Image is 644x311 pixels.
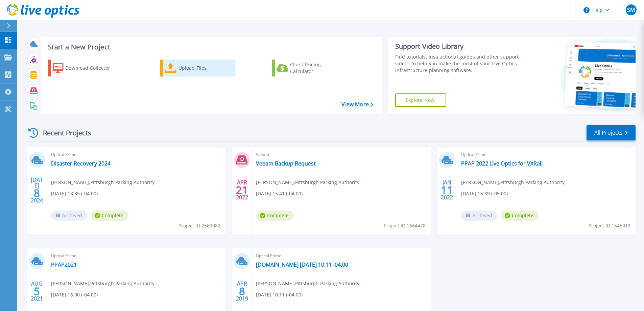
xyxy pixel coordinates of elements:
[384,222,426,229] span: Project ID: 1664478
[461,179,565,186] span: [PERSON_NAME] , Pittsburgh Parking Authority
[341,101,373,108] a: View More
[48,60,123,76] a: Download Collector
[51,261,77,268] a: PPAP2021
[256,190,303,197] span: [DATE] 15:41 (-04:00)
[26,125,100,141] div: Recent Projects
[34,190,40,196] span: 8
[256,291,303,298] span: [DATE] 10:11 (-04:00)
[30,178,43,202] div: [DATE] 2024
[441,187,453,193] span: 11
[256,261,348,268] a: [DOMAIN_NAME] [DATE] 10:11 -04:00
[440,178,453,202] div: JAN 2022
[589,222,630,229] span: Project ID: 1545012
[51,151,221,158] span: Optical Prime
[461,160,543,167] a: PPAP 2022 Live Optics for VXRail
[256,151,426,158] span: Veeam
[290,61,344,75] div: Cloud Pricing Calculator
[51,179,154,186] span: [PERSON_NAME] , Pittsburgh Parking Authority
[51,252,221,260] span: Optical Prime
[51,160,111,167] a: Disaster Recovery 2024
[272,60,347,76] a: Cloud Pricing Calculator
[627,7,635,13] span: SM
[51,190,98,197] span: [DATE] 13:35 (-04:00)
[256,179,359,186] span: [PERSON_NAME] , Pittsburgh Parking Authority
[34,288,40,294] span: 5
[256,280,359,287] span: [PERSON_NAME] , Pittsburgh Parking Authority
[236,279,248,304] div: APR 2019
[256,160,316,167] a: Veeam Backup Request
[51,280,154,287] span: [PERSON_NAME] , Pittsburgh Parking Authority
[395,93,447,107] a: Explore Now!
[236,187,248,193] span: 21
[178,61,233,75] div: Upload Files
[461,210,497,221] span: Archived
[65,61,119,75] div: Download Collector
[51,210,87,221] span: Archived
[256,210,294,221] span: Complete
[236,178,248,202] div: APR 2022
[395,42,521,51] div: Support Video Library
[51,291,98,298] span: [DATE] 16:00 (-04:00)
[239,288,245,294] span: 8
[461,151,631,158] span: Optical Prime
[30,279,43,304] div: AUG 2021
[587,125,636,140] a: All Projects
[48,43,373,51] h3: Start a New Project
[178,222,220,229] span: Project ID: 2569082
[91,210,128,221] span: Complete
[501,210,539,221] span: Complete
[160,60,235,76] a: Upload Files
[256,252,426,260] span: Optical Prime
[461,190,508,197] span: [DATE] 15:39 (-05:00)
[395,53,521,74] div: Find tutorials, instructional guides and other support videos to help you make the most of your L...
